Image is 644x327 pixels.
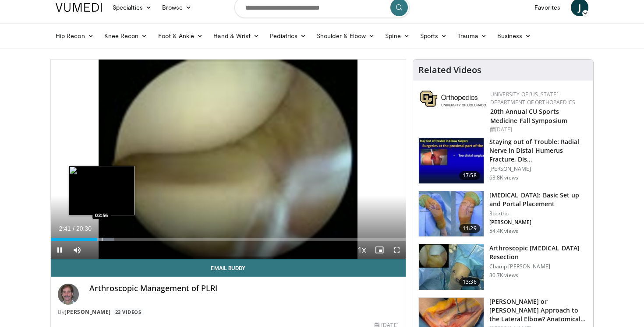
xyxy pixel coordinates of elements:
[418,191,588,237] a: 11:29 [MEDICAL_DATA]: Basic Set up and Portal Placement 3bortho [PERSON_NAME] 54.4K views
[64,308,111,316] a: [PERSON_NAME]
[459,278,480,286] span: 13:36
[489,297,588,323] h3: [PERSON_NAME] or [PERSON_NAME] Approach to the Lateral Elbow? Anatomical Understan…
[51,259,406,277] a: Email Buddy
[153,27,209,45] a: Foot & Ankle
[208,27,265,45] a: Hand & Wrist
[419,244,484,290] img: 1004753_3.png.150x105_q85_crop-smart_upscale.jpg
[489,272,518,279] p: 30.7K views
[51,60,406,259] video-js: Video Player
[50,27,99,45] a: Hip Recon
[311,27,380,45] a: Shoulder & Elbow
[265,27,311,45] a: Pediatrics
[51,238,406,241] div: Progress Bar
[490,91,575,106] a: University of [US_STATE] Department of Orthopaedics
[490,107,567,125] a: 20th Annual CU Sports Medicine Fall Symposium
[59,225,71,232] span: 2:41
[419,191,484,237] img: abboud_3.png.150x105_q85_crop-smart_upscale.jpg
[489,219,588,226] p: [PERSON_NAME]
[489,263,588,270] p: Champ [PERSON_NAME]
[459,171,480,180] span: 17:58
[89,284,399,293] h4: Arthroscopic Management of PLRI
[56,3,102,12] img: VuMedi Logo
[58,308,399,316] div: By
[51,241,68,259] button: Pause
[419,138,484,183] img: Q2xRg7exoPLTwO8X4xMDoxOjB1O8AjAz_1.150x105_q85_crop-smart_upscale.jpg
[73,225,74,232] span: /
[489,137,588,164] h3: Staying out of Trouble: Radial Nerve in Distal Humerus Fracture, Dis…
[380,27,414,45] a: Spine
[415,27,453,45] a: Sports
[489,228,518,235] p: 54.4K views
[353,241,371,259] button: Playback Rate
[371,241,388,259] button: Enable picture-in-picture mode
[489,191,588,208] h3: [MEDICAL_DATA]: Basic Set up and Portal Placement
[418,137,588,184] a: 17:58 Staying out of Trouble: Radial Nerve in Distal Humerus Fracture, Dis… [PERSON_NAME] 63.8K v...
[418,244,588,290] a: 13:36 Arthroscopic [MEDICAL_DATA] Resection Champ [PERSON_NAME] 30.7K views
[490,126,586,134] div: [DATE]
[489,165,588,172] p: [PERSON_NAME]
[112,308,144,316] a: 23 Videos
[452,27,492,45] a: Trauma
[489,244,588,261] h3: Arthroscopic [MEDICAL_DATA] Resection
[68,241,86,259] button: Mute
[492,27,537,45] a: Business
[489,174,518,181] p: 63.8K views
[420,91,486,107] img: 355603a8-37da-49b6-856f-e00d7e9307d3.png.150x105_q85_autocrop_double_scale_upscale_version-0.2.png
[388,241,406,259] button: Fullscreen
[76,225,92,232] span: 20:30
[69,166,134,215] img: image.jpeg
[58,284,79,305] img: Avatar
[459,224,480,233] span: 11:29
[418,65,481,75] h4: Related Videos
[489,210,588,217] p: 3bortho
[99,27,153,45] a: Knee Recon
